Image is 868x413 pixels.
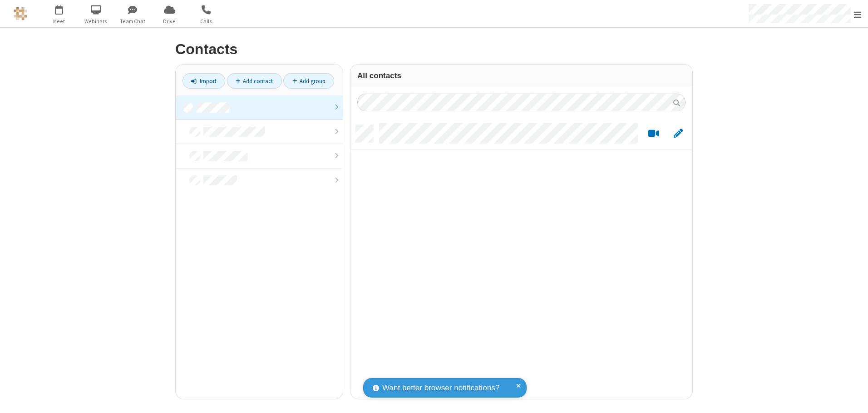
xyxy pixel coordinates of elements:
img: QA Selenium DO NOT DELETE OR CHANGE [14,7,27,20]
h2: Contacts [175,41,693,57]
a: Import [182,73,225,89]
button: Edit [669,128,687,139]
a: Add group [283,73,334,89]
span: Webinars [79,17,113,25]
span: Calls [189,17,223,25]
span: Team Chat [116,17,150,25]
button: Start a video meeting [645,128,662,139]
a: Add contact [227,73,282,89]
span: Drive [153,17,187,25]
div: grid [350,118,692,399]
h3: All contacts [357,71,686,80]
span: Meet [42,17,76,25]
span: Want better browser notifications? [382,382,499,394]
